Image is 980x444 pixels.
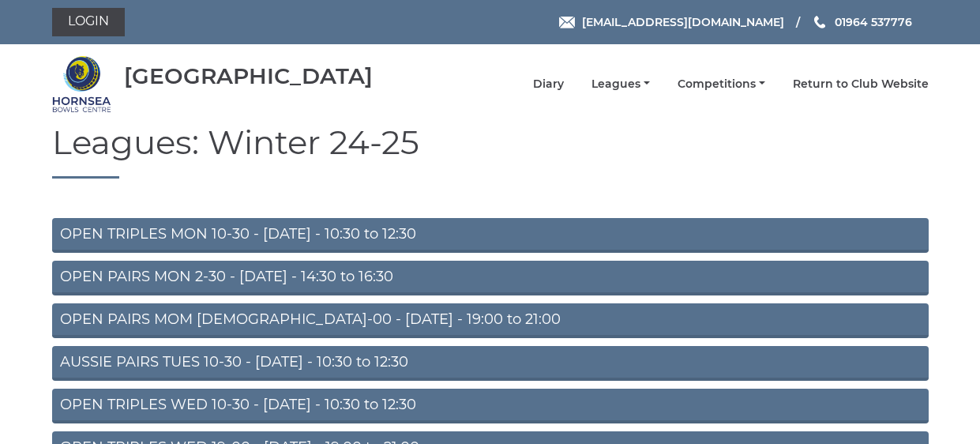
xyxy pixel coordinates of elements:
span: 01964 537776 [835,15,912,29]
a: OPEN PAIRS MOM [DEMOGRAPHIC_DATA]-00 - [DATE] - 19:00 to 21:00 [52,303,929,338]
a: Return to Club Website [793,77,929,92]
img: Phone us [814,16,825,28]
a: Login [52,8,125,36]
h1: Leagues: Winter 24-25 [52,124,929,179]
a: Phone us 01964 537776 [812,13,912,31]
a: Leagues [591,77,650,92]
img: Hornsea Bowls Centre [52,55,111,114]
a: OPEN TRIPLES MON 10-30 - [DATE] - 10:30 to 12:30 [52,218,929,253]
img: Email [559,17,575,28]
a: Email [EMAIL_ADDRESS][DOMAIN_NAME] [559,13,784,31]
span: [EMAIL_ADDRESS][DOMAIN_NAME] [582,15,784,29]
a: OPEN PAIRS MON 2-30 - [DATE] - 14:30 to 16:30 [52,261,929,295]
a: Competitions [678,77,765,92]
a: AUSSIE PAIRS TUES 10-30 - [DATE] - 10:30 to 12:30 [52,346,929,381]
a: OPEN TRIPLES WED 10-30 - [DATE] - 10:30 to 12:30 [52,389,929,423]
a: Diary [533,77,564,92]
div: [GEOGRAPHIC_DATA] [124,64,373,88]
